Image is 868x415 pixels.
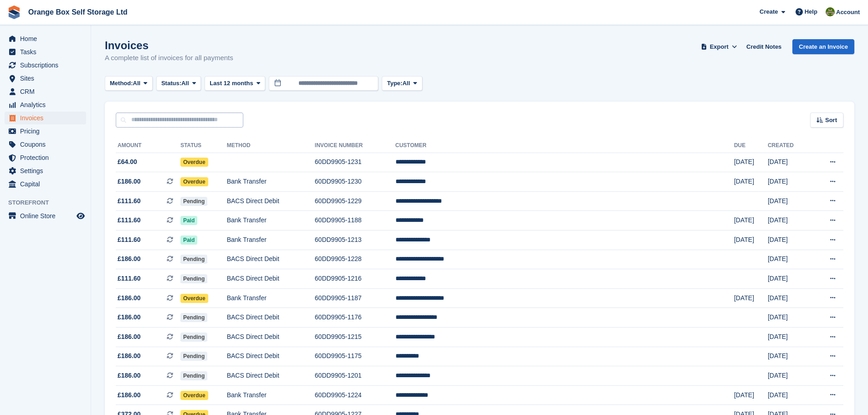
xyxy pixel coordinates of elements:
[768,347,812,366] td: [DATE]
[315,269,395,289] td: 60DD9905-1216
[118,177,141,186] span: £186.00
[5,98,86,111] a: menu
[5,178,86,190] a: menu
[768,153,812,172] td: [DATE]
[768,328,812,347] td: [DATE]
[20,46,75,58] span: Tasks
[315,231,395,250] td: 60DD9905-1213
[315,172,395,192] td: 60DD9905-1230
[227,366,315,386] td: BACS Direct Debit
[118,293,141,303] span: £186.00
[743,39,785,54] a: Credit Notes
[826,7,835,16] img: Pippa White
[5,59,86,72] a: menu
[118,390,141,400] span: £186.00
[5,164,86,177] a: menu
[180,216,197,225] span: Paid
[118,371,141,380] span: £186.00
[20,59,75,72] span: Subscriptions
[836,8,860,17] span: Account
[75,210,86,221] a: Preview store
[315,191,395,211] td: 60DD9905-1229
[118,332,141,342] span: £186.00
[227,269,315,289] td: BACS Direct Debit
[825,116,837,125] span: Sort
[315,328,395,347] td: 60DD9905-1215
[734,231,768,250] td: [DATE]
[5,46,86,58] a: menu
[5,85,86,98] a: menu
[315,366,395,386] td: 60DD9905-1201
[5,210,86,222] a: menu
[118,157,137,167] span: £64.00
[180,333,207,342] span: Pending
[20,72,75,85] span: Sites
[768,250,812,269] td: [DATE]
[734,288,768,308] td: [DATE]
[768,211,812,231] td: [DATE]
[7,5,21,19] img: stora-icon-8386f47178a22dfd0bd8f6a31ec36ba5ce8667c1dd55bd0f319d3a0aa187defe.svg
[315,153,395,172] td: 60DD9905-1231
[734,153,768,172] td: [DATE]
[20,178,75,190] span: Capital
[133,79,141,88] span: All
[768,172,812,192] td: [DATE]
[20,210,75,222] span: Online Store
[180,255,207,264] span: Pending
[5,125,86,138] a: menu
[20,138,75,151] span: Coupons
[768,366,812,386] td: [DATE]
[20,164,75,177] span: Settings
[118,351,141,361] span: £186.00
[227,250,315,269] td: BACS Direct Debit
[118,235,141,245] span: £111.60
[118,254,141,264] span: £186.00
[768,231,812,250] td: [DATE]
[110,79,133,88] span: Method:
[180,158,208,167] span: Overdue
[768,288,812,308] td: [DATE]
[180,294,208,303] span: Overdue
[181,79,189,88] span: All
[180,274,207,283] span: Pending
[20,151,75,164] span: Protection
[315,211,395,231] td: 60DD9905-1188
[768,269,812,289] td: [DATE]
[760,7,778,16] span: Create
[5,138,86,151] a: menu
[768,138,812,153] th: Created
[105,76,153,91] button: Method: All
[227,308,315,328] td: BACS Direct Debit
[734,172,768,192] td: [DATE]
[710,42,729,51] span: Export
[205,76,265,91] button: Last 12 months
[227,328,315,347] td: BACS Direct Debit
[105,53,233,63] p: A complete list of invoices for all payments
[734,138,768,153] th: Due
[315,308,395,328] td: 60DD9905-1176
[180,177,208,186] span: Overdue
[792,39,854,54] a: Create an Invoice
[382,76,422,91] button: Type: All
[20,125,75,138] span: Pricing
[5,32,86,45] a: menu
[227,138,315,153] th: Method
[116,138,180,153] th: Amount
[734,211,768,231] td: [DATE]
[227,231,315,250] td: Bank Transfer
[180,138,227,153] th: Status
[161,79,181,88] span: Status:
[5,72,86,85] a: menu
[734,385,768,405] td: [DATE]
[118,215,141,225] span: £111.60
[180,391,208,400] span: Overdue
[180,197,207,206] span: Pending
[699,39,739,54] button: Export
[315,347,395,366] td: 60DD9905-1175
[315,385,395,405] td: 60DD9905-1224
[25,5,131,20] a: Orange Box Self Storage Ltd
[180,371,207,380] span: Pending
[180,352,207,361] span: Pending
[20,112,75,124] span: Invoices
[118,274,141,283] span: £111.60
